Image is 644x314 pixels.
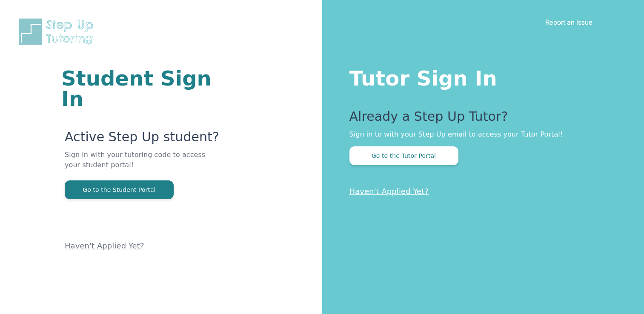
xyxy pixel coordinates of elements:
a: Report an Issue [545,18,592,26]
p: Sign in to with your Step Up email to access your Tutor Portal! [349,129,610,140]
a: Haven't Applied Yet? [349,187,429,196]
p: Already a Step Up Tutor? [349,109,610,129]
a: Go to the Tutor Portal [349,151,458,160]
h1: Tutor Sign In [349,65,610,88]
p: Active Step Up student? [65,129,220,150]
p: Sign in with your tutoring code to access your student portal! [65,150,220,180]
h1: Student Sign In [61,68,220,109]
a: Go to the Student Portal [65,186,174,194]
button: Go to the Student Portal [65,180,174,199]
img: Step Up Tutoring horizontal logo [17,17,99,46]
a: Haven't Applied Yet? [65,241,144,250]
button: Go to the Tutor Portal [349,146,458,165]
